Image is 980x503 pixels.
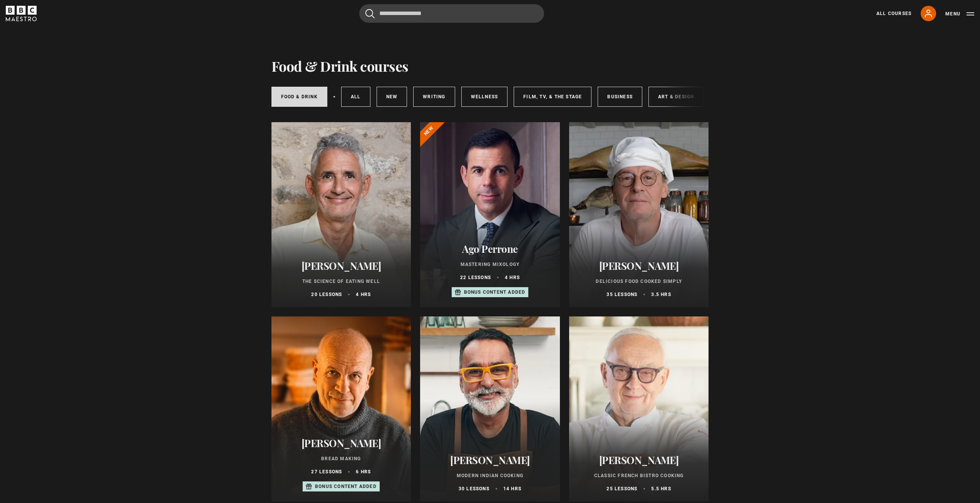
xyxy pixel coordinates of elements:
h2: [PERSON_NAME] [281,260,402,272]
a: Business [598,87,642,107]
h2: [PERSON_NAME] [578,454,700,466]
p: Bread Making [281,455,402,462]
p: Modern Indian Cooking [429,472,551,479]
p: Bonus content added [464,289,526,296]
h2: [PERSON_NAME] [429,454,551,466]
h1: Food & Drink courses [271,58,409,74]
p: 27 lessons [311,468,342,475]
a: [PERSON_NAME] Classic French Bistro Cooking 25 lessons 5.5 hrs [569,316,709,501]
p: Mastering Mixology [429,261,551,268]
p: 20 lessons [311,291,342,298]
a: New [377,87,407,107]
button: Submit the search query [365,9,375,19]
a: All Courses [876,10,911,17]
p: 25 lessons [606,485,637,492]
h2: [PERSON_NAME] [578,260,700,272]
a: [PERSON_NAME] Delicious Food Cooked Simply 35 lessons 3.5 hrs [569,122,709,307]
a: Ago Perrone Mastering Mixology 22 lessons 4 hrs Bonus content added New [420,122,560,307]
p: 4 hrs [505,274,520,281]
p: Classic French Bistro Cooking [578,472,700,479]
a: Film, TV, & The Stage [514,87,591,107]
p: Delicious Food Cooked Simply [578,278,700,285]
p: 14 hrs [503,485,521,492]
p: 4 hrs [356,291,371,298]
input: Search [359,4,544,23]
p: 5.5 hrs [651,485,671,492]
a: [PERSON_NAME] Bread Making 27 lessons 6 hrs Bonus content added [271,316,411,501]
p: 3.5 hrs [651,291,671,298]
p: 30 lessons [459,485,489,492]
a: [PERSON_NAME] Modern Indian Cooking 30 lessons 14 hrs [420,316,560,501]
p: 6 hrs [356,468,371,475]
h2: Ago Perrone [429,243,551,255]
a: [PERSON_NAME] The Science of Eating Well 20 lessons 4 hrs [271,122,411,307]
svg: BBC Maestro [6,6,37,21]
a: All [341,87,370,107]
p: 35 lessons [606,291,637,298]
p: Bonus content added [315,483,377,490]
a: Art & Design [648,87,704,107]
h2: [PERSON_NAME] [281,437,402,449]
a: Wellness [461,87,508,107]
button: Toggle navigation [945,10,974,18]
a: Writing [413,87,455,107]
a: Food & Drink [271,87,327,107]
p: The Science of Eating Well [281,278,402,285]
p: 22 lessons [460,274,491,281]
